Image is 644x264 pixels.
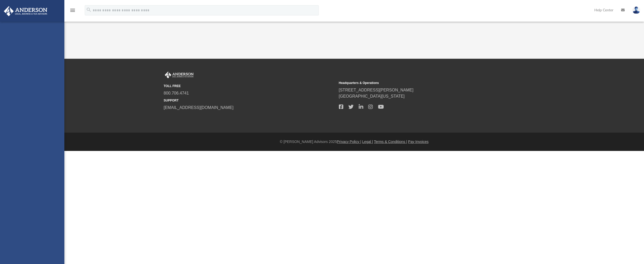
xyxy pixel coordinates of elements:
img: Anderson Advisors Platinum Portal [2,6,49,16]
a: [GEOGRAPHIC_DATA][US_STATE] [339,94,405,98]
small: Headquarters & Operations [339,81,510,85]
a: menu [70,10,76,13]
div: © [PERSON_NAME] Advisors 2025 [64,139,644,144]
a: Privacy Policy | [337,140,361,144]
a: [EMAIL_ADDRESS][DOMAIN_NAME] [164,105,234,110]
i: search [86,7,92,13]
a: Legal | [362,140,373,144]
a: 800.706.4741 [164,91,189,95]
small: SUPPORT [164,98,335,103]
a: Terms & Conditions | [374,140,407,144]
img: User Pic [632,6,640,14]
small: TOLL FREE [164,84,335,88]
a: Pay Invoices [408,140,428,144]
img: Anderson Advisors Platinum Portal [164,72,195,78]
i: menu [70,7,76,13]
a: [STREET_ADDRESS][PERSON_NAME] [339,88,414,92]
